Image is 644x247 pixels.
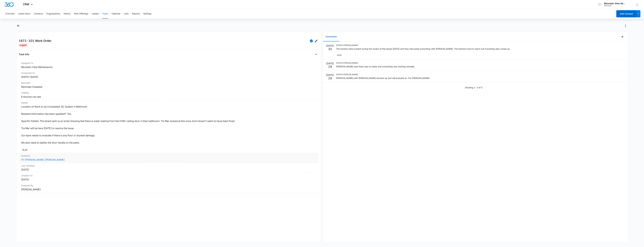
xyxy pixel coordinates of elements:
div: Assigned ToMountain View Maintenance [19,60,319,70]
button: Reports [132,9,140,19]
button: Leases [92,9,99,19]
div: Assigned By[PERSON_NAME] [19,183,319,193]
button: Contacts [34,9,43,19]
dt: Scheduled On [21,71,316,75]
div: Scheduled On[DATE]–[DATE] [19,70,319,80]
div: account name [604,2,626,5]
p: 29 [328,65,332,68]
div: Contacts(F) [PERSON_NAME] [PERSON_NAME] [19,153,319,163]
p: [PERSON_NAME] said there was no water and everything was working normally. [336,65,415,68]
dd: [DATE] [21,178,316,181]
dd: [DATE] – [DATE] [21,75,316,79]
button: Organizations [46,9,60,19]
button: Edit [314,39,319,43]
dd: Mountain View Maintenance [21,65,316,69]
p: [PERSON_NAME] with [PERSON_NAME] showed up and will evaluate ac. Per [PERSON_NAME] [336,76,429,80]
h4: Task Info [19,52,29,56]
button: Tasks [102,9,108,19]
p: 29 [328,77,332,80]
div: DetailsLocation of Work to be Completed: AC System in Bathroom Resident Information has been upda... [19,100,319,153]
button: Calendar [112,9,120,19]
dd: [PERSON_NAME] [21,188,316,191]
p: 30 [328,48,332,51]
dt: Details [21,101,316,104]
p: [DATE] • [PERSON_NAME] [336,62,415,64]
p: The tenants were present during the review of this issues [DATE] and they discussed everything wi... [336,47,511,57]
button: Settings [143,9,151,19]
a: (F) [PERSON_NAME] [PERSON_NAME] [21,158,65,161]
div: VisibilityEveryone can see [19,90,319,100]
button: Comments [323,32,339,41]
button: Rent Offerings [74,9,88,19]
h2: 1871-101 Work Order [19,39,52,43]
div: Created On[DATE] [19,173,319,183]
dt: Assigned By [21,184,316,187]
p: [DATE] [326,62,334,65]
dd: Location of Work to be Completed: AC System in Bathroom Resident Information has been updated?: Y... [21,105,316,152]
dt: Assigned To [21,61,316,65]
button: History [64,9,71,19]
p: [DATE] [326,44,334,48]
button: Actions [623,23,628,28]
div: Last Updated[DATE] [19,163,319,173]
p: [DATE] [326,73,334,77]
dd: [DATE] [21,168,316,171]
button: Add Contact [616,10,637,17]
p: [DATE] • [PERSON_NAME] [336,44,511,47]
p: Showing 1-3 of 3 [465,86,482,89]
dt: Visibility [21,91,316,94]
div: Urgent [19,43,27,47]
button: Add Comment [620,34,625,39]
button: Leads Inbox [18,9,30,19]
dd: Reminder Disabled [21,85,316,89]
button: Overview [5,9,15,19]
dt: Reminder [21,81,316,84]
dt: Last Updated [21,164,316,167]
button: Back [16,23,21,28]
button: Close [314,52,319,57]
div: account id [604,5,626,7]
dt: Created On [21,174,316,177]
button: Lists [124,9,129,19]
dt: Contacts [21,154,316,157]
span: CRM [23,3,29,6]
p: [DATE] • [PERSON_NAME] [336,73,429,76]
div: ReminderReminder Disabled [19,80,319,90]
dd: Everyone can see [21,95,316,99]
